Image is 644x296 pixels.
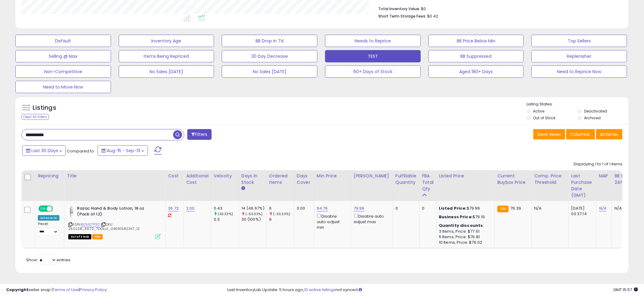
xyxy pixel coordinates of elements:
[570,131,590,137] span: Columns
[378,14,426,19] b: Short Term Storage Fees:
[533,115,556,120] label: Out of Stock
[6,287,107,293] div: seller snap | |
[396,173,417,186] div: Fulfillable Quantity
[439,229,490,234] div: 3 Items, Price: $77.61
[439,214,490,220] div: $79.19
[534,206,564,211] div: N/A
[439,206,490,211] div: $79.99
[81,222,100,227] a: B01IAETP30
[214,206,239,211] div: 0.43
[428,35,524,47] button: BB Price Below Min
[584,115,601,120] label: Archived
[33,104,56,112] h5: Listings
[241,206,266,211] div: 14 (46.67%)
[67,148,95,154] span: Compared to:
[527,101,629,107] p: Listing States:
[566,129,595,140] button: Columns
[269,206,294,211] div: 6
[15,50,111,62] button: Selling @ Max
[427,13,438,19] span: $0.42
[97,145,148,156] button: Aug-15 - Sep-13
[378,5,618,12] li: $0
[38,222,59,236] div: Preset:
[68,206,75,218] img: 31a7HgKmHwL._SL40_.jpg
[222,35,317,47] button: BB Drop in 7d
[31,148,58,154] span: Last 30 Days
[317,205,328,211] a: 64.79
[533,109,545,114] label: Active
[222,65,317,78] button: No Sales [DATE]
[119,35,214,47] button: Inventory Age
[168,205,179,211] a: 36.72
[187,129,211,140] button: Filters
[241,217,266,222] div: 30 (100%)
[584,109,607,114] label: Deactivated
[52,206,62,211] span: OFF
[15,35,111,47] button: Default
[497,206,509,212] small: FBA
[510,205,521,211] span: 79.39
[533,129,565,140] button: Save View
[439,173,492,179] div: Listed Price
[531,65,627,78] button: Need to Reprice Now
[354,173,390,179] div: [PERSON_NAME]
[297,173,312,186] div: Days Cover
[107,148,140,154] span: Aug-15 - Sep-13
[599,173,609,179] div: MAP
[77,206,152,219] b: Razac Hand & Body Lotion, 16 oz (Pack of 12)
[273,211,290,216] small: (-33.33%)
[38,215,59,221] div: Amazon AI
[53,287,79,293] a: Terms of Use
[439,214,473,220] b: Business Price:
[39,206,47,211] span: ON
[378,6,420,11] b: Total Inventory Value:
[422,206,431,211] div: 0
[38,173,62,179] div: Repricing
[599,205,606,211] a: N/A
[571,206,591,217] div: [DATE] 03:37:14
[6,287,29,293] strong: Copyright
[168,173,181,179] div: Cost
[614,206,635,211] div: N/A
[297,206,309,211] div: 0.00
[22,114,49,120] div: Clear All Filters
[186,205,195,211] a: 2.00
[241,173,264,186] div: Days In Stock
[241,186,245,191] small: Days In Stock.
[317,173,348,179] div: Min Price
[245,211,263,216] small: (-53.33%)
[531,50,627,62] button: Replenisher
[354,213,388,225] div: Disable auto adjust max
[269,173,292,186] div: Ordered Items
[119,50,214,62] button: Items Being Repriced
[596,129,622,140] button: Actions
[67,173,163,179] div: Title
[534,173,566,186] div: Comp. Price Threshold
[497,173,529,186] div: Current Buybox Price
[439,240,490,245] div: 10 Items, Price: $76.02
[613,287,638,293] span: 2025-10-14 15:57 GMT
[354,205,364,211] a: 79.99
[15,81,111,93] button: Need to Move Now
[325,65,421,78] button: 60+ Days of Stock
[222,50,317,62] button: 30 Day Decrease
[218,211,233,216] small: (43.33%)
[439,234,490,240] div: 5 Items, Price: $76.81
[186,173,209,186] div: Additional Cost
[119,65,214,78] button: No Sales [DATE]
[439,205,467,211] b: Listed Price:
[22,145,66,156] button: Last 30 Days
[92,234,103,239] span: FBA
[325,35,421,47] button: Needs to Reprice
[214,217,239,222] div: 0.3
[269,217,294,222] div: 9
[15,65,111,78] button: Non-Competitive
[68,206,161,239] div: ASIN:
[304,287,336,293] a: 10 active listings
[439,223,483,228] b: Quantity discounts
[531,35,627,47] button: Top Sellers
[68,234,91,239] span: All listings that are currently out of stock and unavailable for purchase on Amazon
[214,173,236,179] div: Velocity
[428,65,524,78] button: Aged 180+ Days
[428,50,524,62] button: BB Suppressed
